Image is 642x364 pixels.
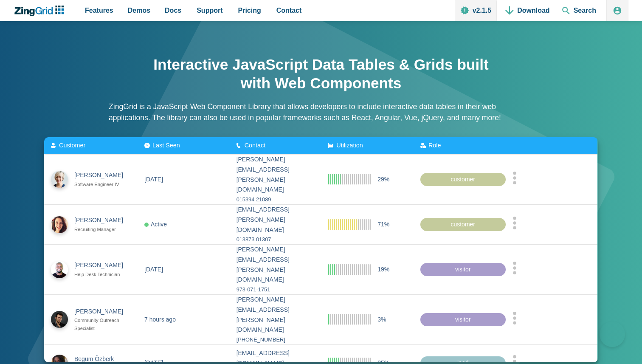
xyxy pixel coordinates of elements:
div: 013873 01307 [237,235,315,244]
span: Customer [59,142,85,149]
div: 973-071-1751 [237,285,315,294]
span: Contact [245,142,266,149]
span: 29% [378,174,390,184]
span: 71% [378,219,390,229]
div: [PHONE_NUMBER] [237,335,315,344]
div: 015394 21089 [237,195,315,204]
span: Support [197,5,222,16]
div: [PERSON_NAME][EMAIL_ADDRESS][PERSON_NAME][DOMAIN_NAME] [237,295,315,335]
span: Docs [165,5,181,16]
div: [PERSON_NAME] [74,306,131,316]
div: Software Engineer IV [74,181,131,189]
h1: Interactive JavaScript Data Tables & Grids built with Web Components [151,55,491,93]
div: [PERSON_NAME][EMAIL_ADDRESS][PERSON_NAME][DOMAIN_NAME] [237,245,315,285]
div: Recruiting Manager [74,226,131,234]
span: Pricing [238,5,261,16]
span: Last Seen [152,142,180,149]
span: 3% [378,314,386,324]
div: customer [420,217,506,231]
div: visitor [420,313,506,326]
a: ZingChart Logo. Click to return to the homepage [14,6,68,16]
span: 19% [378,264,390,274]
div: visitor [420,262,506,276]
span: Demos [128,5,150,16]
div: 7 hours ago [144,314,176,324]
span: Features [85,5,113,16]
p: ZingGrid is a JavaScript Web Component Library that allows developers to include interactive data... [109,101,533,124]
div: [PERSON_NAME][EMAIL_ADDRESS][PERSON_NAME][DOMAIN_NAME] [237,155,315,195]
iframe: Toggle Customer Support [600,322,625,347]
span: Utilization [337,142,363,149]
div: customer [420,172,506,186]
div: Help Desk Technician [74,271,131,279]
div: Community Outreach Specialist [74,316,131,333]
div: [EMAIL_ADDRESS][PERSON_NAME][DOMAIN_NAME] [237,205,315,235]
div: [PERSON_NAME] [74,170,131,181]
span: Contact [276,5,302,16]
div: [PERSON_NAME] [74,215,131,226]
span: Role [428,142,441,149]
div: [PERSON_NAME] [74,260,131,271]
div: Active [144,219,167,229]
div: [DATE] [144,174,163,184]
div: Begüm Özberk [74,354,131,364]
div: [DATE] [144,264,163,274]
